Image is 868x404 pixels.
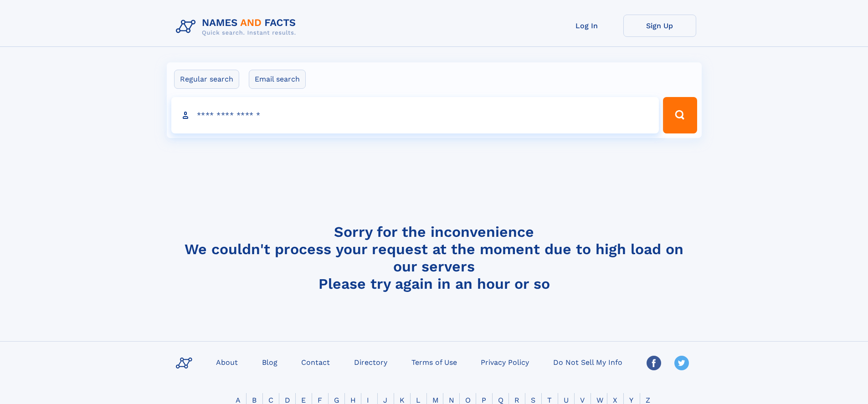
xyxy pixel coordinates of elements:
a: About [212,355,241,368]
img: Logo Names and Facts [172,15,303,39]
a: Log In [550,15,623,37]
h4: Sorry for the inconvenience We couldn't process your request at the moment due to high load on ou... [172,223,696,292]
img: Twitter [674,356,689,370]
label: Email search [249,70,306,89]
a: Contact [298,355,334,368]
button: Search Button [663,97,697,133]
a: Blog [258,355,281,368]
input: search input [171,97,659,133]
a: Directory [350,355,391,368]
label: Regular search [174,70,239,89]
img: Facebook [647,356,661,370]
a: Sign Up [623,15,696,37]
a: Privacy Policy [477,355,533,368]
a: Terms of Use [408,355,461,368]
a: Do Not Sell My Info [550,355,626,368]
